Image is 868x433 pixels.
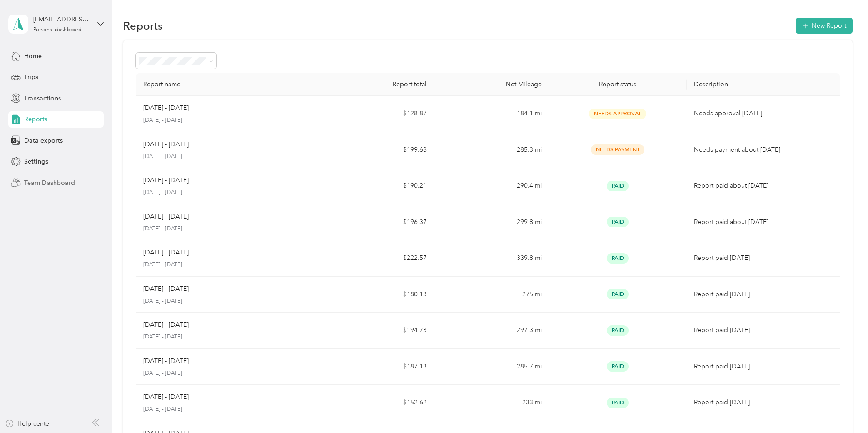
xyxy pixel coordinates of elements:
p: [DATE] - [DATE] [143,248,189,258]
p: [DATE] - [DATE] [143,139,189,149]
span: Team Dashboard [24,178,75,188]
p: [DATE] - [DATE] [143,261,312,269]
p: Report paid [DATE] [694,325,833,335]
td: 299.8 mi [434,204,549,241]
th: Description [687,73,840,96]
span: Paid [607,361,629,372]
td: $152.62 [319,385,434,421]
p: [DATE] - [DATE] [143,356,189,366]
td: 339.8 mi [434,240,549,277]
p: [DATE] - [DATE] [143,405,312,413]
p: Report paid [DATE] [694,362,833,372]
p: [DATE] - [DATE] [143,284,189,294]
span: Trips [24,72,38,82]
td: $196.37 [319,204,434,241]
button: New Report [796,18,853,34]
p: Report paid about [DATE] [694,181,833,191]
span: Paid [607,253,629,264]
div: [EMAIL_ADDRESS][DOMAIN_NAME] [33,15,90,24]
p: [DATE] - [DATE] [143,392,189,402]
span: Reports [24,114,47,124]
span: Paid [607,398,629,408]
th: Net Mileage [434,73,549,96]
h1: Reports [123,21,163,30]
p: [DATE] - [DATE] [143,212,189,222]
td: $222.57 [319,240,434,277]
p: [DATE] - [DATE] [143,116,312,124]
td: $180.13 [319,277,434,313]
span: Home [24,51,42,61]
td: $199.68 [319,132,434,169]
p: [DATE] - [DATE] [143,369,312,378]
span: Data exports [24,136,63,145]
p: Report paid [DATE] [694,253,833,263]
span: Paid [607,325,629,336]
p: [DATE] - [DATE] [143,297,312,305]
div: Report status [556,80,679,88]
span: Settings [24,157,48,166]
td: 290.4 mi [434,168,549,204]
button: Help center [5,419,51,428]
p: [DATE] - [DATE] [143,153,312,161]
th: Report name [136,73,319,96]
span: Transactions [24,94,61,103]
div: Personal dashboard [33,27,82,33]
td: 233 mi [434,385,549,421]
p: [DATE] - [DATE] [143,103,189,113]
p: [DATE] - [DATE] [143,189,312,197]
p: Report paid [DATE] [694,398,833,408]
p: Report paid about [DATE] [694,217,833,227]
p: [DATE] - [DATE] [143,175,189,185]
td: 285.3 mi [434,132,549,169]
p: Needs approval [DATE] [694,109,833,119]
p: Needs payment about [DATE] [694,145,833,155]
span: Paid [607,217,629,227]
iframe: Everlance-gr Chat Button Frame [817,382,868,433]
td: $190.21 [319,168,434,204]
td: 297.3 mi [434,313,549,349]
span: Paid [607,181,629,191]
td: 184.1 mi [434,96,549,132]
span: Paid [607,289,629,299]
span: Needs Payment [591,144,644,155]
td: 275 mi [434,277,549,313]
p: [DATE] - [DATE] [143,320,189,330]
p: Report paid [DATE] [694,289,833,299]
p: [DATE] - [DATE] [143,225,312,233]
td: $194.73 [319,313,434,349]
td: $128.87 [319,96,434,132]
td: $187.13 [319,349,434,385]
td: 285.7 mi [434,349,549,385]
span: Needs Approval [589,109,646,119]
p: [DATE] - [DATE] [143,333,312,341]
th: Report total [319,73,434,96]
